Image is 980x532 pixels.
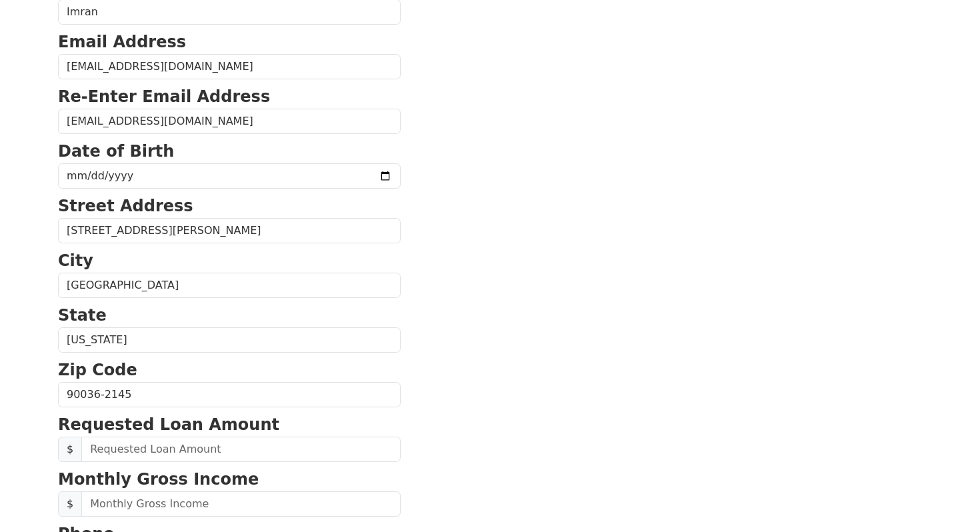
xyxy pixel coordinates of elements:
strong: State [58,306,107,325]
span: $ [58,437,82,462]
input: Zip Code [58,382,401,407]
span: $ [58,491,82,517]
strong: Street Address [58,197,193,215]
strong: Date of Birth [58,142,174,161]
input: Requested Loan Amount [81,437,401,462]
strong: Zip Code [58,361,137,379]
input: Email Address [58,54,401,79]
strong: City [58,251,93,270]
input: Re-Enter Email Address [58,109,401,134]
input: City [58,273,401,298]
input: Monthly Gross Income [81,491,401,517]
strong: Requested Loan Amount [58,415,279,434]
strong: Re-Enter Email Address [58,87,270,106]
strong: Email Address [58,33,186,51]
p: Monthly Gross Income [58,467,401,491]
input: Street Address [58,218,401,243]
